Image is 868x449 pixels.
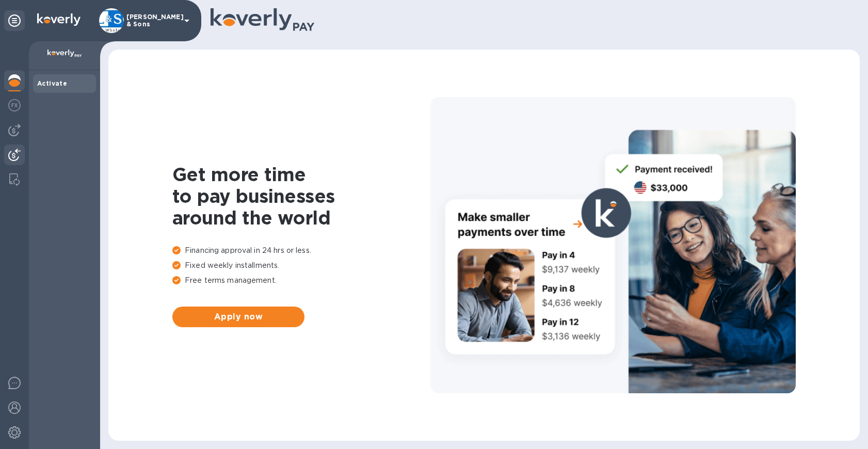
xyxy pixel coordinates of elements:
[126,13,178,28] p: [PERSON_NAME] & Sons
[172,275,430,286] p: Free terms management.
[37,13,81,26] img: Logo
[172,245,430,256] p: Financing approval in 24 hrs or less.
[172,164,430,229] h1: Get more time to pay businesses around the world
[172,307,304,327] button: Apply now
[172,260,430,271] p: Fixed weekly installments.
[181,311,296,323] span: Apply now
[4,10,25,31] div: Unpin categories
[8,99,21,111] img: Foreign exchange
[37,79,67,87] b: Activate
